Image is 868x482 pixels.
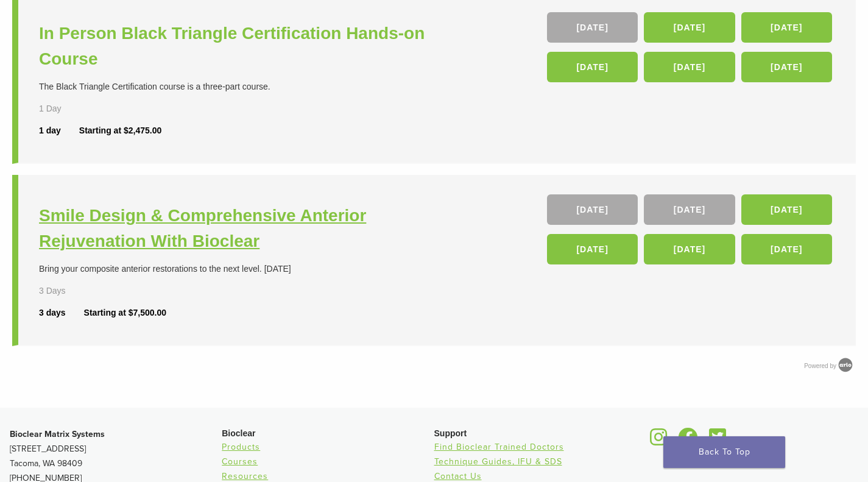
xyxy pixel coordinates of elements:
a: Contact Us [434,471,482,481]
a: Powered by [804,363,856,369]
img: Arlo training & Event Software [836,356,855,374]
a: [DATE] [644,52,735,82]
a: [DATE] [741,12,832,43]
a: [DATE] [547,12,638,43]
a: Bioclear [674,435,702,447]
a: [DATE] [547,194,638,225]
div: Bring your composite anterior restorations to the next level. [DATE] [39,263,437,275]
div: The Black Triangle Certification course is a three-part course. [39,80,437,93]
a: [DATE] [547,234,638,264]
a: [DATE] [547,52,638,82]
a: Courses [222,456,258,467]
a: Resources [222,471,268,481]
div: 3 Days [39,285,99,297]
a: Products [222,442,260,452]
a: Bioclear [646,435,672,447]
div: 1 day [39,124,79,137]
a: [DATE] [644,12,735,43]
a: In Person Black Triangle Certification Hands-on Course [39,21,437,72]
a: [DATE] [741,52,832,82]
div: Starting at $7,500.00 [84,307,166,319]
span: Bioclear [222,428,255,438]
div: Starting at $2,475.00 [79,124,161,137]
a: [DATE] [741,194,832,225]
div: , , , , , [547,12,835,88]
div: 1 Day [39,102,99,115]
strong: Bioclear Matrix Systems [10,429,105,439]
a: [DATE] [644,194,735,225]
a: Find Bioclear Trained Doctors [434,442,564,452]
a: [DATE] [741,234,832,264]
a: Bioclear [705,435,730,447]
a: Back To Top [663,436,785,468]
span: Support [434,428,467,438]
a: Smile Design & Comprehensive Anterior Rejuvenation With Bioclear [39,203,437,254]
a: Technique Guides, IFU & SDS [434,456,562,467]
div: , , , , , [547,194,835,271]
a: [DATE] [644,234,735,264]
div: 3 days [39,307,84,319]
